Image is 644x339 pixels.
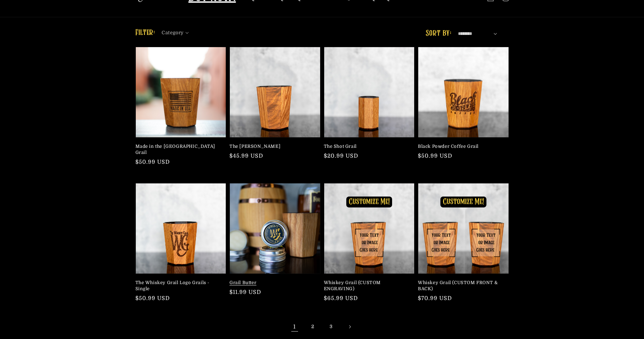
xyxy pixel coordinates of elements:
nav: Pagination [135,319,509,334]
a: Black Powder Coffee Grail [418,143,505,149]
a: The Shot Grail [324,143,411,149]
summary: Category [162,27,193,35]
span: Page 1 [287,319,302,334]
a: Next page [342,319,357,334]
a: Page 3 [324,319,339,334]
a: Made in the [GEOGRAPHIC_DATA] Grail [135,143,222,156]
a: Page 2 [306,319,320,334]
a: Grail Butter [229,280,316,286]
a: The [PERSON_NAME] [229,143,316,149]
label: Sort by: [426,29,451,38]
h2: Filter: [135,27,155,39]
span: Category [162,29,183,36]
a: Whiskey Grail (CUSTOM ENGRAVING) [324,280,411,292]
a: The Whiskey Grail Logo Grails - Single [135,280,222,292]
a: Whiskey Grail (CUSTOM FRONT & BACK) [418,280,505,292]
